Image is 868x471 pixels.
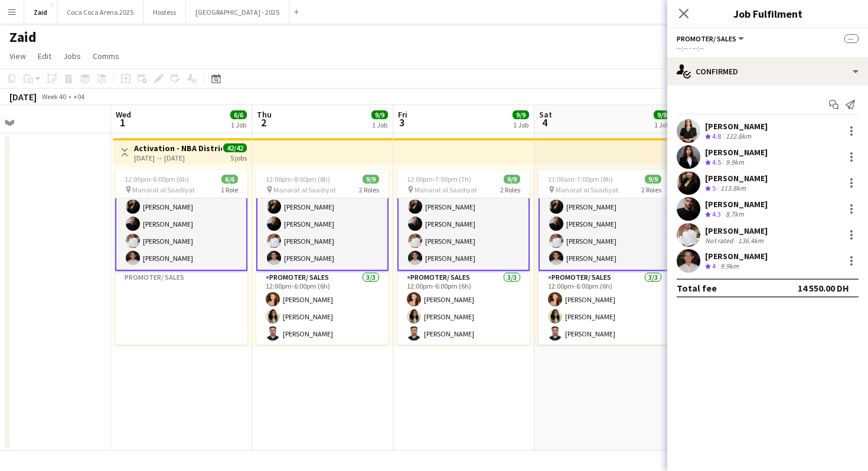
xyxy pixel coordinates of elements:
span: 6/6 [230,110,247,119]
span: Thu [257,109,272,120]
div: 8.7km [723,210,746,220]
a: Jobs [58,48,86,64]
button: Coca Coca Arena 2025 [57,1,143,24]
div: 5 jobs [230,152,247,162]
button: [GEOGRAPHIC_DATA] - 2025 [186,1,289,24]
span: 11:00am-7:00pm (8h) [548,175,613,184]
a: Comms [88,48,124,64]
div: [PERSON_NAME] [705,121,768,132]
app-job-card: 12:00pm-7:00pm (7h)9/9 Manarat al Saadiyat2 Roles[PERSON_NAME][PERSON_NAME][PERSON_NAME][PERSON_N... [397,170,530,345]
button: Hostess [143,1,186,24]
span: Comms [93,51,119,61]
app-card-role: [PERSON_NAME][PERSON_NAME][PERSON_NAME][PERSON_NAME][PERSON_NAME][PERSON_NAME] [115,143,247,271]
span: 1 [114,116,131,129]
div: 1 Job [654,120,670,129]
span: 12:00pm-8:00pm (8h) [266,175,330,184]
app-job-card: 11:00am-7:00pm (8h)9/9 Manarat al Saadiyat2 Roles[PERSON_NAME][PERSON_NAME][PERSON_NAME][PERSON_N... [539,170,671,345]
a: Edit [33,48,56,64]
span: Manarat al Saadiyat [273,185,336,194]
div: 1 Job [513,120,528,129]
app-card-role: [PERSON_NAME][PERSON_NAME][PERSON_NAME][PERSON_NAME][PERSON_NAME][PERSON_NAME] [539,143,671,271]
span: 42/42 [223,143,247,152]
span: Jobs [63,51,81,61]
div: 113.8km [718,184,748,194]
span: 9/9 [513,110,529,119]
div: 14 550.00 DH [798,282,849,294]
button: Promoter/ Sales [677,34,746,43]
div: 9.9km [723,158,746,168]
app-card-role-placeholder: Promoter/ Sales [115,271,247,345]
span: Edit [38,51,51,61]
div: [PERSON_NAME] [705,225,768,236]
span: 9/9 [504,175,520,184]
div: [PERSON_NAME] [705,173,768,184]
span: 12:00pm-7:00pm (7h) [407,175,471,184]
div: [DATE] [9,91,37,103]
h3: Job Fulfilment [667,6,868,21]
span: 6/6 [221,175,238,184]
app-card-role: [PERSON_NAME][PERSON_NAME][PERSON_NAME][PERSON_NAME][PERSON_NAME][PERSON_NAME] [256,143,389,271]
span: 9/9 [654,110,670,119]
span: Promoter/ Sales [677,34,736,43]
app-card-role: Promoter/ Sales3/312:00pm-6:00pm (6h)[PERSON_NAME][PERSON_NAME][PERSON_NAME] [256,271,389,345]
h1: Zaid [9,28,37,46]
app-job-card: 12:00pm-6:00pm (6h)6/6 Manarat al Saadiyat1 Role[PERSON_NAME][PERSON_NAME][PERSON_NAME][PERSON_NA... [115,170,247,345]
span: 2 Roles [641,185,661,194]
div: [DATE] → [DATE] [134,153,222,162]
app-card-role: Promoter/ Sales3/312:00pm-6:00pm (6h)[PERSON_NAME][PERSON_NAME][PERSON_NAME] [539,271,671,345]
div: 9.9km [718,261,741,272]
span: 3 [396,116,407,129]
app-card-role: [PERSON_NAME][PERSON_NAME][PERSON_NAME][PERSON_NAME][PERSON_NAME][PERSON_NAME] [397,143,530,271]
span: 12:00pm-6:00pm (6h) [125,175,189,184]
span: 4 [537,116,552,129]
div: --:-- - --:-- [677,44,859,53]
span: -- [844,34,859,43]
div: +04 [73,92,84,101]
span: Manarat al Saadiyat [556,185,618,194]
span: 2 Roles [359,185,379,194]
span: 9/9 [645,175,661,184]
h3: Activation - NBA District [134,143,222,153]
span: 4.3 [712,210,721,218]
div: 1 Job [372,120,387,129]
div: 136.4km [736,236,766,245]
span: Manarat al Saadiyat [415,185,477,194]
span: 9/9 [363,175,379,184]
span: Fri [398,109,407,120]
div: 1 Job [231,120,246,129]
span: Sat [539,109,552,120]
span: 1 Role [221,185,238,194]
a: View [5,48,31,64]
span: 4.8 [712,132,721,140]
div: 122.8km [723,132,753,142]
span: 2 [255,116,272,129]
span: View [9,51,26,61]
app-card-role: Promoter/ Sales3/312:00pm-6:00pm (6h)[PERSON_NAME][PERSON_NAME][PERSON_NAME] [397,271,530,345]
span: 9/9 [371,110,388,119]
div: [PERSON_NAME] [705,199,768,210]
div: Not rated [705,236,736,245]
span: Manarat al Saadiyat [132,185,195,194]
app-job-card: 12:00pm-8:00pm (8h)9/9 Manarat al Saadiyat2 Roles[PERSON_NAME][PERSON_NAME][PERSON_NAME][PERSON_N... [256,170,389,345]
div: [PERSON_NAME] [705,251,768,261]
button: Zaid [24,1,57,24]
span: 4.5 [712,158,721,166]
div: Total fee [677,282,717,294]
span: Week 40 [39,92,68,101]
span: Wed [116,109,131,120]
span: 5 [712,184,716,192]
div: [PERSON_NAME] [705,147,768,158]
span: 2 Roles [500,185,520,194]
div: Confirmed [667,57,868,86]
span: 4 [712,261,716,270]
